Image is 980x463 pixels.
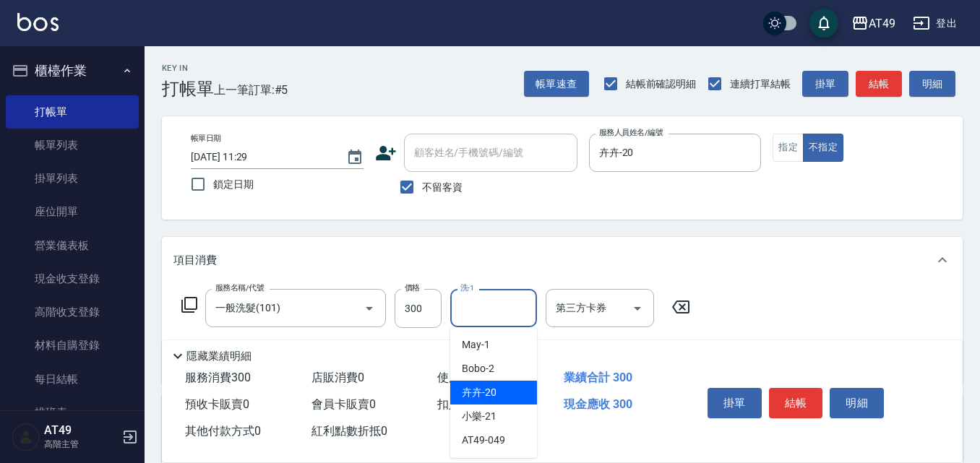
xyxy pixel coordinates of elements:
button: 掛單 [802,71,848,98]
span: 扣入金 0 [437,397,478,411]
span: 會員卡販賣 0 [311,397,376,411]
span: 小樂 -21 [462,409,497,424]
button: 櫃檯作業 [6,52,139,90]
a: 排班表 [6,396,139,429]
button: save [809,9,838,38]
button: 明細 [830,388,884,418]
label: 價格 [405,282,420,293]
button: Choose date, selected date is 2025-08-25 [338,140,372,175]
label: 帳單日期 [191,133,221,144]
h2: Key In [162,64,214,73]
a: 高階收支登錄 [6,295,139,329]
label: 洗-1 [460,282,474,293]
label: 服務名稱/代號 [215,282,264,293]
a: 每日結帳 [6,363,139,396]
span: 上一筆訂單:#5 [214,81,288,99]
span: 不留客資 [422,180,463,195]
button: 不指定 [803,134,843,162]
span: AT49 -049 [462,433,505,448]
a: 掛單列表 [6,162,139,195]
p: 高階主管 [44,438,118,451]
img: Person [12,423,40,451]
button: 結帳 [769,388,823,418]
span: 店販消費 0 [311,371,364,384]
a: 現金收支登錄 [6,262,139,295]
span: 連續打單結帳 [730,77,791,92]
p: 項目消費 [173,253,217,268]
div: 項目消費 [162,237,963,283]
img: Logo [17,13,59,31]
input: YYYY/MM/DD hh:mm [191,145,332,169]
span: 現金應收 300 [564,397,632,411]
span: 結帳前確認明細 [626,77,697,92]
span: 使用預收卡 0 [437,371,502,384]
a: 帳單列表 [6,129,139,162]
span: 鎖定日期 [213,177,254,192]
button: Open [358,297,381,320]
button: AT49 [846,9,901,38]
span: 預收卡販賣 0 [185,397,249,411]
label: 服務人員姓名/編號 [599,127,663,138]
a: 座位開單 [6,195,139,228]
button: 指定 [773,134,804,162]
button: 明細 [909,71,955,98]
button: Open [626,297,649,320]
p: 隱藏業績明細 [186,349,252,364]
span: 其他付款方式 0 [185,424,261,438]
button: 帳單速查 [524,71,589,98]
div: AT49 [869,14,895,33]
a: 營業儀表板 [6,229,139,262]
a: 打帳單 [6,95,139,129]
h5: AT49 [44,423,118,438]
button: 登出 [907,10,963,37]
span: May -1 [462,337,490,352]
a: 材料自購登錄 [6,329,139,362]
button: 掛單 [708,388,762,418]
span: 紅利點數折抵 0 [311,424,387,438]
button: 結帳 [856,71,902,98]
span: 業績合計 300 [564,371,632,384]
span: Bobo -2 [462,361,494,376]
h3: 打帳單 [162,79,214,99]
span: 服務消費 300 [185,371,251,384]
span: 卉卉 -20 [462,385,497,400]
